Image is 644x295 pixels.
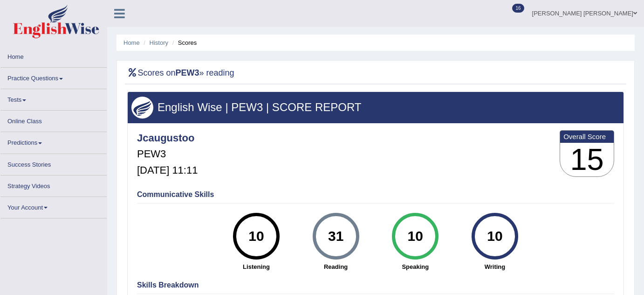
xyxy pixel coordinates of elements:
div: 10 [398,217,432,256]
div: 10 [478,217,512,256]
div: 10 [239,217,273,256]
strong: Listening [221,262,292,271]
h4: Jcaugustoo [137,133,198,144]
a: Your Account [0,197,107,215]
a: Tests [0,89,107,107]
b: Overall Score [563,133,610,140]
h3: English Wise | PEW3 | SCORE REPORT [131,101,620,113]
a: Practice Questions [0,68,107,86]
div: 31 [319,217,353,256]
a: Online Class [0,111,107,129]
a: Strategy Videos [0,176,107,194]
a: History [150,39,168,46]
a: Success Stories [0,154,107,172]
a: Home [123,39,140,46]
h4: Communicative Skills [137,190,614,199]
strong: Reading [301,262,371,271]
a: Predictions [0,132,107,150]
h5: [DATE] 11:11 [137,165,198,176]
b: PEW3 [176,68,199,77]
h5: PEW3 [137,148,198,160]
strong: Speaking [380,262,451,271]
img: wings.png [131,97,153,119]
h4: Skills Breakdown [137,281,614,289]
h2: Scores on » reading [127,68,234,78]
h3: 15 [560,143,614,176]
li: Scores [170,38,197,47]
strong: Writing [460,262,530,271]
a: Home [0,46,107,64]
span: 16 [512,4,524,13]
